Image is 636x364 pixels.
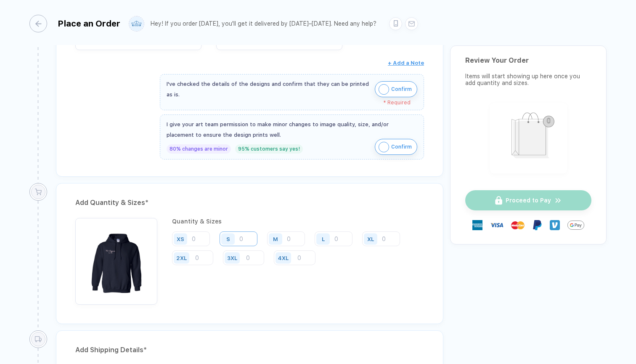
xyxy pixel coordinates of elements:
img: master-card [511,218,525,232]
img: user profile [129,16,144,31]
div: Quantity & Sizes [172,218,424,225]
div: * Required [167,100,411,106]
div: M [273,236,278,242]
div: Hey! If you order [DATE], you'll get it delivered by [DATE]–[DATE]. Need any help? [151,20,376,27]
span: Confirm [391,140,412,154]
div: L [322,236,325,242]
img: GPay [567,217,584,234]
button: iconConfirm [375,139,417,155]
div: I've checked the details of the designs and confirm that they can be printed as is. [167,79,371,100]
div: 80% changes are minor [167,144,231,154]
div: XL [367,236,374,242]
span: + Add a Note [388,60,424,66]
img: Paypal [532,220,542,230]
div: 3XL [227,255,237,261]
div: I give your art team permission to make minor changes to image quality, size, and/or placement to... [167,119,417,140]
button: + Add a Note [388,56,424,70]
div: Items will start showing up here once you add quantity and sizes. [465,73,591,86]
div: 95% customers say yes! [235,144,303,154]
span: Confirm [391,82,412,96]
button: iconConfirm [375,81,417,97]
img: 48ceeb75-e1c3-47aa-a8e8-e58be295c0e6_nt_front_1759437354538.jpg [79,222,153,296]
div: XS [177,236,184,242]
div: S [226,236,230,242]
div: 4XL [278,255,289,261]
img: icon [379,142,389,152]
img: Venmo [550,220,560,230]
div: Place an Order [58,19,120,29]
div: Add Shipping Details [75,343,424,357]
img: icon [379,84,389,95]
div: Add Quantity & Sizes [75,196,424,210]
img: express [472,220,482,230]
img: shopping_bag.png [494,107,563,168]
div: Review Your Order [465,56,591,64]
div: 2XL [176,255,187,261]
img: visa [490,218,503,232]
